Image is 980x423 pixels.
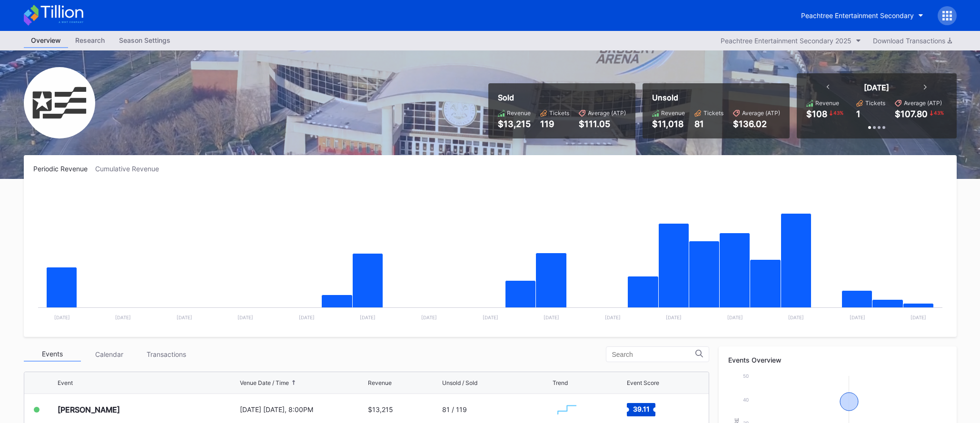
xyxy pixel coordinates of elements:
[864,83,889,92] div: [DATE]
[68,33,112,47] div: Research
[553,398,581,422] svg: Chart title
[815,99,839,107] div: Revenue
[176,315,192,320] text: [DATE]
[904,99,942,107] div: Average (ATP)
[240,405,366,413] div: [DATE] [DATE], 8:00PM
[421,315,436,320] text: [DATE]
[627,379,659,386] div: Event Score
[788,315,804,320] text: [DATE]
[24,347,81,362] div: Events
[24,67,95,138] img: Peachtree_Entertainment_Secondary.png
[666,315,682,320] text: [DATE]
[33,185,947,327] svg: Chart title
[58,379,73,386] div: Event
[58,405,120,414] div: [PERSON_NAME]
[138,347,195,362] div: Transactions
[54,315,69,320] text: [DATE]
[482,315,498,320] text: [DATE]
[298,315,314,320] text: [DATE]
[588,109,626,117] div: Average (ATP)
[360,315,376,320] text: [DATE]
[873,37,952,45] div: Download Transactions
[368,379,392,386] div: Revenue
[794,7,931,24] button: Peachtree Entertainment Secondary
[801,11,914,20] div: Peachtree Entertainment Secondary
[553,379,568,386] div: Trend
[742,109,780,117] div: Average (ATP)
[112,33,178,48] a: Season Settings
[716,34,866,47] button: Peachtree Entertainment Secondary 2025
[806,109,827,119] div: $108
[368,405,393,413] div: $13,215
[832,109,844,117] div: 43 %
[540,119,569,129] div: 119
[849,315,865,320] text: [DATE]
[733,119,780,129] div: $136.02
[68,33,112,48] a: Research
[579,119,626,129] div: $111.05
[238,315,253,320] text: [DATE]
[33,165,95,173] div: Periodic Revenue
[442,379,477,386] div: Unsold / Sold
[549,109,569,117] div: Tickets
[865,99,885,107] div: Tickets
[507,109,531,117] div: Revenue
[633,404,650,413] text: 39.11
[652,119,685,129] div: $11,018
[933,109,945,117] div: 43 %
[868,34,957,47] button: Download Transactions
[604,315,620,320] text: [DATE]
[81,347,138,362] div: Calendar
[112,33,178,47] div: Season Settings
[498,119,531,129] div: $13,215
[115,315,131,320] text: [DATE]
[498,93,626,102] div: Sold
[721,37,851,45] div: Peachtree Entertainment Secondary 2025
[24,33,68,48] a: Overview
[911,315,926,320] text: [DATE]
[727,315,742,320] text: [DATE]
[895,109,928,119] div: $107.80
[612,351,695,358] input: Search
[661,109,685,117] div: Revenue
[743,373,749,379] text: 50
[544,315,559,320] text: [DATE]
[743,397,749,403] text: 40
[442,405,467,413] div: 81 / 119
[703,109,723,117] div: Tickets
[694,119,723,129] div: 81
[240,379,289,386] div: Venue Date / Time
[856,109,861,119] div: 1
[728,356,947,364] div: Events Overview
[652,93,780,102] div: Unsold
[95,165,167,173] div: Cumulative Revenue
